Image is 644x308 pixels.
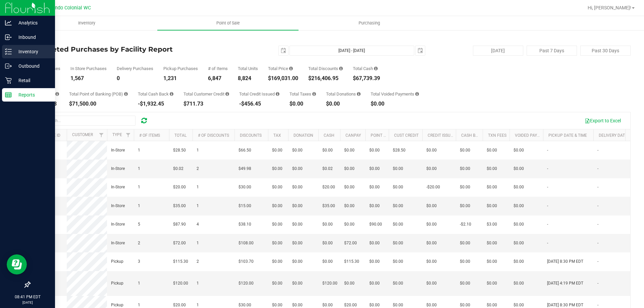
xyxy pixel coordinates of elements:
span: $0.00 [514,147,524,153]
span: $0.00 [272,221,282,228]
a: Discounts [240,133,262,138]
span: 1 [197,240,199,246]
span: 3 [138,258,140,265]
span: $0.00 [426,258,437,265]
span: select [416,46,425,55]
div: $711.73 [183,101,229,107]
span: $0.00 [292,184,303,190]
span: $0.00 [460,258,470,265]
span: $115.30 [344,258,359,265]
inline-svg: Inbound [5,34,12,41]
span: $0.00 [272,184,282,190]
span: $0.00 [344,184,355,190]
span: $0.00 [514,184,524,190]
span: $0.00 [487,166,497,172]
span: $0.00 [344,147,355,153]
div: 0 [117,76,153,81]
span: $3.00 [487,221,497,228]
span: $0.00 [393,221,403,228]
span: In-Store [111,166,125,172]
span: $35.00 [322,203,335,209]
a: Delivery Date [599,133,627,138]
a: Tax [273,133,281,138]
span: $0.00 [344,166,355,172]
span: $0.00 [369,258,380,265]
span: $0.00 [393,203,403,209]
span: $0.00 [322,240,333,246]
span: - [597,258,598,265]
div: 6,847 [208,76,228,81]
span: $0.00 [426,240,437,246]
span: - [597,166,598,172]
span: $35.00 [173,203,186,209]
span: $0.00 [272,203,282,209]
span: 1 [197,280,199,287]
i: Sum of all voided payment transaction amounts, excluding tips and transaction fees, for all purch... [415,92,419,96]
div: -$456.45 [239,101,279,107]
span: $49.98 [238,166,251,172]
div: In Store Purchases [70,66,107,71]
span: $115.30 [173,258,188,265]
p: Reports [12,91,52,99]
a: Donation [293,133,313,138]
span: $72.00 [344,240,357,246]
span: - [547,240,548,246]
span: 5 [138,221,140,228]
span: In-Store [111,221,125,228]
span: $0.00 [460,240,470,246]
span: In-Store [111,240,125,246]
span: 2 [138,240,140,246]
span: - [547,184,548,190]
span: - [597,240,598,246]
button: [DATE] [473,46,523,56]
div: Total Point of Banking (POB) [69,92,128,96]
p: Outbound [12,62,52,70]
span: $0.00 [369,240,380,246]
span: $90.00 [369,221,382,228]
span: select [279,46,288,55]
span: - [597,221,598,228]
span: $20.00 [173,184,186,190]
span: - [597,280,598,287]
span: $0.00 [292,240,303,246]
span: 1 [138,280,140,287]
span: $0.00 [426,147,437,153]
p: Inbound [12,33,52,41]
a: Filter [96,129,107,141]
span: 1 [197,203,199,209]
i: Sum of the successful, non-voided point-of-banking payment transactions, both via payment termina... [124,92,128,96]
span: $0.00 [369,166,380,172]
a: Inventory [16,16,157,30]
i: Sum of the successful, non-voided CanPay payment transactions for all purchases in the date range. [55,92,59,96]
div: $0.00 [371,101,419,107]
div: $0.00 [289,101,316,107]
i: Sum of the successful, non-voided payments using account credit for all purchases in the date range. [225,92,229,96]
span: 1 [138,147,140,153]
i: Sum of all round-up-to-next-dollar total price adjustments for all purchases in the date range. [357,92,361,96]
div: Pickup Purchases [163,66,198,71]
span: $38.10 [238,221,251,228]
p: Retail [12,76,52,84]
span: - [547,221,548,228]
span: $28.50 [393,147,406,153]
span: Pickup [111,280,123,287]
a: Cash Back [461,133,483,138]
span: $0.00 [514,203,524,209]
a: Cust Credit [394,133,419,138]
span: $0.00 [272,147,282,153]
p: Analytics [12,19,52,27]
a: Total [174,133,186,138]
i: Sum of the discount values applied to the all purchases in the date range. [339,66,343,71]
span: $30.00 [238,184,251,190]
span: $0.00 [514,166,524,172]
h4: Completed Purchases by Facility Report [30,46,230,53]
span: $0.00 [460,147,470,153]
i: Sum of the cash-back amounts from rounded-up electronic payments for all purchases in the date ra... [170,92,173,96]
div: Total Cash [353,66,380,71]
div: $169,031.00 [268,76,298,81]
span: $0.00 [514,240,524,246]
div: $71,500.00 [69,101,128,107]
span: 4 [197,221,199,228]
span: $0.00 [460,184,470,190]
span: $87.90 [173,221,186,228]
